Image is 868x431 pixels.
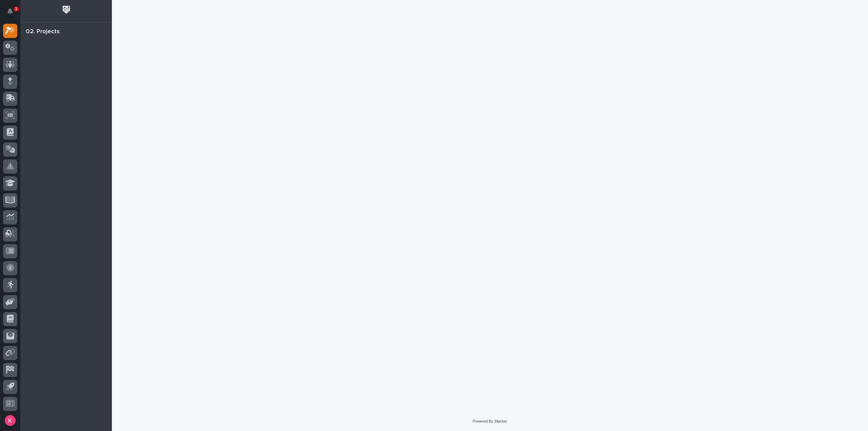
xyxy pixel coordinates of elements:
button: Notifications [3,4,17,18]
div: Notifications1 [8,8,17,19]
a: Powered By Stacker [473,419,507,423]
div: 02. Projects [26,28,60,36]
img: Workspace Logo [60,3,73,16]
p: 1 [15,6,17,11]
button: users-avatar [3,413,17,428]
